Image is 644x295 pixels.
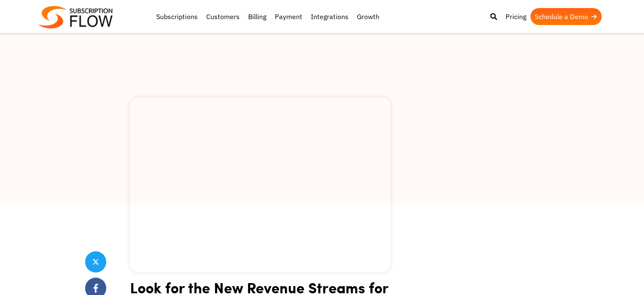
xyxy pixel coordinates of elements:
a: Billing [244,8,271,25]
a: Schedule a Demo [531,8,602,25]
a: Integrations [307,8,353,25]
a: Payment [271,8,307,25]
a: Pricing [501,8,531,25]
a: Subscriptions [152,8,202,25]
img: Revenue Streams for Your SaaS Business [130,98,391,272]
img: Subscriptionflow [39,6,113,28]
a: Growth [353,8,384,25]
a: Customers [202,8,244,25]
